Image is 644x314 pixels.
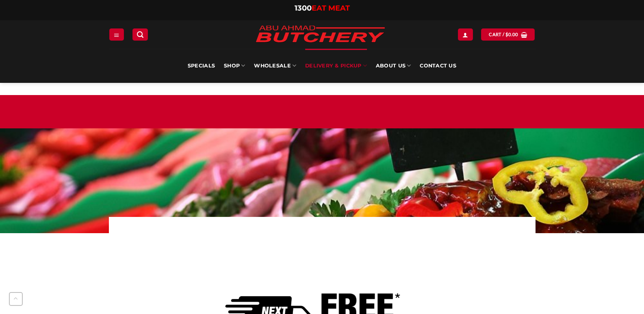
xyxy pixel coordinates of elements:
button: Go to top [9,292,23,306]
a: About Us [376,49,411,83]
a: SHOP [224,49,245,83]
a: Wholesale [254,49,296,83]
a: Login [458,28,473,40]
span: EAT MEAT [312,4,350,13]
span: $ [505,31,508,38]
span: Cart / [489,31,518,38]
a: Specials [188,49,215,83]
a: Contact Us [420,49,456,83]
a: Search [132,28,148,40]
a: View cart [481,28,535,40]
a: Delivery & Pickup [305,49,367,83]
a: Menu [109,28,124,40]
bdi: 0.00 [505,32,518,37]
span: 1300 [295,4,312,13]
a: 1300EAT MEAT [295,4,350,13]
img: Abu Ahmad Butchery [249,20,391,49]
